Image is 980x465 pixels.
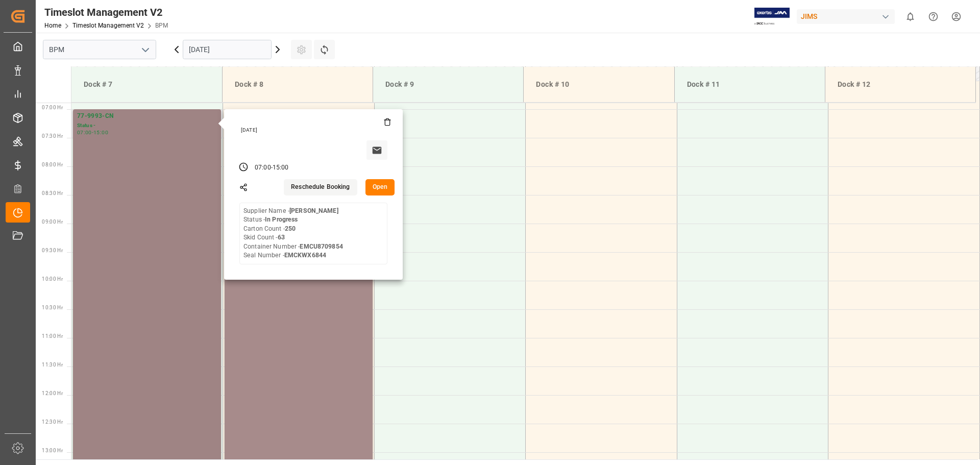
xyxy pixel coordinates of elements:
[243,207,343,260] div: Supplier Name - Status - Carton Count - Skid Count - Container Number - Seal Number -
[42,133,63,139] span: 07:30 Hr
[93,130,108,135] div: 15:00
[532,75,666,94] div: Dock # 10
[255,163,271,173] div: 07:00
[42,248,63,253] span: 09:30 Hr
[289,207,338,214] b: [PERSON_NAME]
[42,419,63,425] span: 12:30 Hr
[237,127,391,134] div: [DATE]
[42,448,63,453] span: 13:00 Hr
[43,40,156,59] input: Type to search/select
[683,75,817,94] div: Dock # 11
[92,130,93,135] div: -
[300,243,342,250] b: EMCU8709854
[899,5,922,28] button: show 0 new notifications
[42,219,63,225] span: 09:00 Hr
[797,9,895,24] div: JIMS
[381,75,515,94] div: Dock # 9
[273,163,289,173] div: 15:00
[137,42,153,58] button: open menu
[183,40,272,59] input: DD.MM.YYYY
[365,179,395,195] button: Open
[231,75,364,94] div: Dock # 8
[77,130,92,135] div: 07:00
[44,22,61,29] a: Home
[284,252,326,259] b: EMCKWX6844
[834,75,967,94] div: Dock # 12
[72,22,144,29] a: Timeslot Management V2
[797,7,899,26] button: JIMS
[42,190,63,196] span: 08:30 Hr
[80,75,214,94] div: Dock # 7
[285,225,296,232] b: 250
[44,5,168,20] div: Timeslot Management V2
[922,5,945,28] button: Help Center
[42,105,63,110] span: 07:00 Hr
[42,162,63,167] span: 08:00 Hr
[265,216,298,223] b: In Progress
[42,333,63,339] span: 11:00 Hr
[42,305,63,310] span: 10:30 Hr
[284,179,357,195] button: Reschedule Booking
[271,163,273,173] div: -
[754,8,790,26] img: Exertis%20JAM%20-%20Email%20Logo.jpg_1722504956.jpg
[42,276,63,282] span: 10:00 Hr
[42,362,63,368] span: 11:30 Hr
[77,121,217,130] div: Status -
[278,234,285,241] b: 63
[77,111,217,121] div: 77-9993-CN
[42,390,63,396] span: 12:00 Hr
